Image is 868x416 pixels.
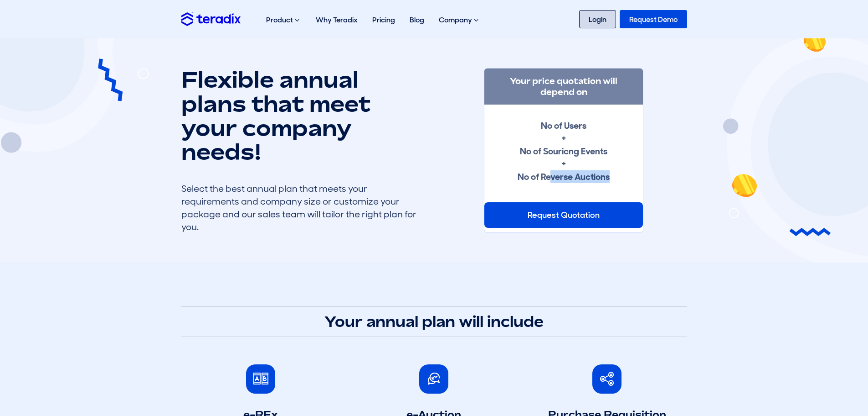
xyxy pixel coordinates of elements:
div: Company [431,5,488,35]
a: Why Teradix [308,5,365,34]
h1: Flexible annual plans that meet your company needs! [181,68,418,164]
strong: No of Users + No of Souricng Events + No of Reverse Auctions [518,120,610,183]
iframe: Chatbot [808,356,855,403]
h3: Your price quotation will depend on [484,68,643,105]
img: Teradix logo [181,12,241,26]
div: Product [259,5,308,35]
a: Request Demo [620,10,687,28]
div: Request Quotation [484,202,643,228]
a: Pricing [365,5,402,34]
a: Login [579,10,616,28]
a: Blog [402,5,431,34]
div: Select the best annual plan that meets your requirements and company size or customize your packa... [181,182,418,233]
strong: Your annual plan will include [324,313,544,330]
